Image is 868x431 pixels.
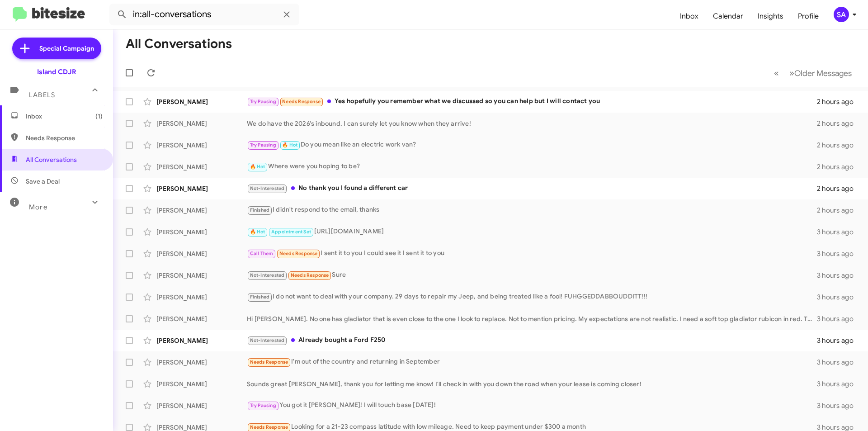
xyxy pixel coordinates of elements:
[247,205,817,215] div: I didn't respond to the email, thanks
[817,336,861,345] div: 3 hours ago
[791,3,826,29] a: Profile
[26,112,103,121] span: Inbox
[250,337,285,343] span: Not-Interested
[39,44,94,53] span: Special Campaign
[29,203,47,211] span: More
[247,140,817,150] div: Do you mean like an electric work van?
[95,112,103,121] span: (1)
[247,314,817,323] div: Hi [PERSON_NAME]. No one has gladiator that is even close to the one I look to replace. Not to me...
[156,119,247,128] div: [PERSON_NAME]
[817,119,861,128] div: 2 hours ago
[250,403,276,408] span: Try Pausing
[817,184,861,193] div: 2 hours ago
[156,358,247,367] div: [PERSON_NAME]
[247,96,817,107] div: Yes hopefully you remember what we discussed so you can help but I will contact you
[156,97,247,106] div: [PERSON_NAME]
[247,119,817,128] div: We do have the 2026's inbound. I can surely let you know when they arrive!
[826,7,858,22] button: SA
[26,177,60,186] span: Save a Deal
[156,249,247,258] div: [PERSON_NAME]
[12,38,101,59] a: Special Campaign
[250,359,288,365] span: Needs Response
[817,227,861,237] div: 3 hours ago
[250,294,270,300] span: Finished
[250,207,270,213] span: Finished
[156,227,247,237] div: [PERSON_NAME]
[26,155,77,164] span: All Conversations
[250,185,285,191] span: Not-Interested
[37,67,76,76] div: Island CDJR
[834,7,849,22] div: SA
[247,292,817,302] div: I do not want to deal with your company. 29 days to repair my Jeep, and being treated like a fool...
[784,64,857,82] button: Next
[817,162,861,171] div: 2 hours ago
[156,401,247,410] div: [PERSON_NAME]
[247,400,817,411] div: You got it [PERSON_NAME]! I will touch base [DATE]!
[29,91,55,99] span: Labels
[250,142,276,148] span: Try Pausing
[156,293,247,302] div: [PERSON_NAME]
[156,162,247,171] div: [PERSON_NAME]
[789,67,794,79] span: »
[250,229,265,235] span: 🔥 Hot
[774,67,779,79] span: «
[247,357,817,367] div: I'm out of the country and returning in September
[282,142,297,148] span: 🔥 Hot
[247,379,817,388] div: Sounds great [PERSON_NAME], thank you for letting me know! I'll check in with you down the road w...
[817,379,861,388] div: 3 hours ago
[769,64,784,82] button: Previous
[247,335,817,346] div: Already bought a Ford F250
[156,271,247,280] div: [PERSON_NAME]
[271,229,311,235] span: Appointment Set
[794,68,852,78] span: Older Messages
[817,97,861,106] div: 2 hours ago
[247,183,817,194] div: No thank you I found a different car
[291,272,329,278] span: Needs Response
[250,424,288,430] span: Needs Response
[817,249,861,258] div: 3 hours ago
[817,314,861,323] div: 3 hours ago
[279,251,318,256] span: Needs Response
[282,99,321,104] span: Needs Response
[247,227,817,237] div: [URL][DOMAIN_NAME]
[26,133,103,142] span: Needs Response
[126,37,232,51] h1: All Conversations
[250,99,276,104] span: Try Pausing
[250,164,265,170] span: 🔥 Hot
[769,64,857,82] nav: Page navigation example
[817,206,861,215] div: 2 hours ago
[706,3,750,29] a: Calendar
[247,161,817,172] div: Where were you hoping to be?
[156,184,247,193] div: [PERSON_NAME]
[109,4,299,25] input: Search
[250,272,285,278] span: Not-Interested
[247,270,817,280] div: Sure
[247,248,817,259] div: I sent it to you I could see it I sent it to you
[817,358,861,367] div: 3 hours ago
[750,3,791,29] a: Insights
[156,141,247,150] div: [PERSON_NAME]
[817,401,861,410] div: 3 hours ago
[156,336,247,345] div: [PERSON_NAME]
[817,293,861,302] div: 3 hours ago
[817,141,861,150] div: 2 hours ago
[156,206,247,215] div: [PERSON_NAME]
[817,271,861,280] div: 3 hours ago
[156,314,247,323] div: [PERSON_NAME]
[673,3,706,29] a: Inbox
[250,251,274,256] span: Call Them
[156,379,247,388] div: [PERSON_NAME]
